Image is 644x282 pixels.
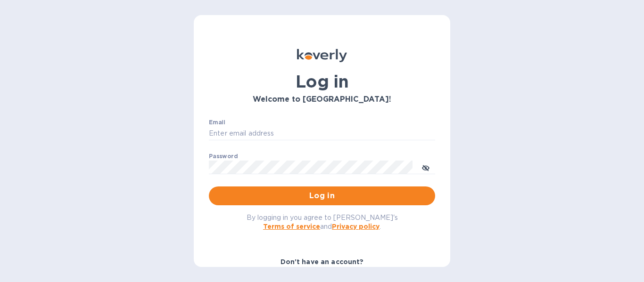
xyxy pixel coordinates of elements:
[216,190,428,201] span: Log in
[209,153,238,159] label: Password
[209,72,435,91] h1: Log in
[209,186,435,205] button: Log in
[263,223,320,230] a: Terms of service
[332,223,380,230] a: Privacy policy
[209,95,435,104] h3: Welcome to [GEOGRAPHIC_DATA]!
[297,49,347,62] img: Koverly
[209,120,225,125] label: Email
[416,158,435,177] button: toggle password visibility
[209,127,435,141] input: Enter email address
[247,214,398,230] span: By logging in you agree to [PERSON_NAME]'s and .
[281,258,364,266] b: Don't have an account?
